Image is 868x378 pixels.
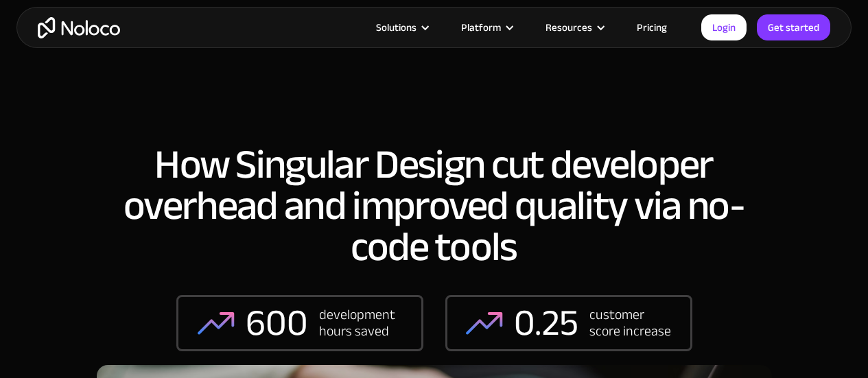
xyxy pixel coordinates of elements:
div: Solutions [359,19,444,36]
div: Platform [444,19,528,36]
div: development hours saved [319,307,401,340]
h1: How Singular Design cut developer overhead and improved quality via no-code tools [97,144,772,268]
div: Resources [546,19,592,36]
a: Pricing [620,19,684,36]
a: Get started [757,14,830,40]
div: customer score increase [589,307,672,340]
div: Resources [528,19,620,36]
div: Platform [461,19,501,36]
div: 0.25 [514,303,578,344]
div: Solutions [376,19,417,36]
a: Login [701,14,747,40]
a: home [38,17,120,38]
div: 600 [246,303,308,344]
